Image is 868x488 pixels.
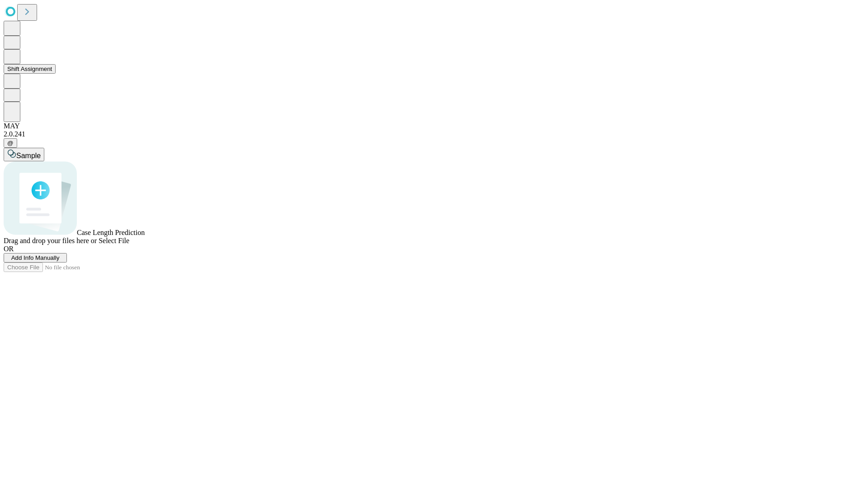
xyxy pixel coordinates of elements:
[77,229,145,236] span: Case Length Prediction
[4,138,17,148] button: @
[4,237,97,244] span: Drag and drop your files here or
[7,140,14,146] span: @
[4,245,14,253] span: OR
[4,148,44,161] button: Sample
[11,254,60,261] span: Add Info Manually
[4,130,864,138] div: 2.0.241
[4,253,67,263] button: Add Info Manually
[4,122,864,130] div: MAY
[4,64,56,74] button: Shift Assignment
[99,237,129,244] span: Select File
[16,152,41,160] span: Sample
